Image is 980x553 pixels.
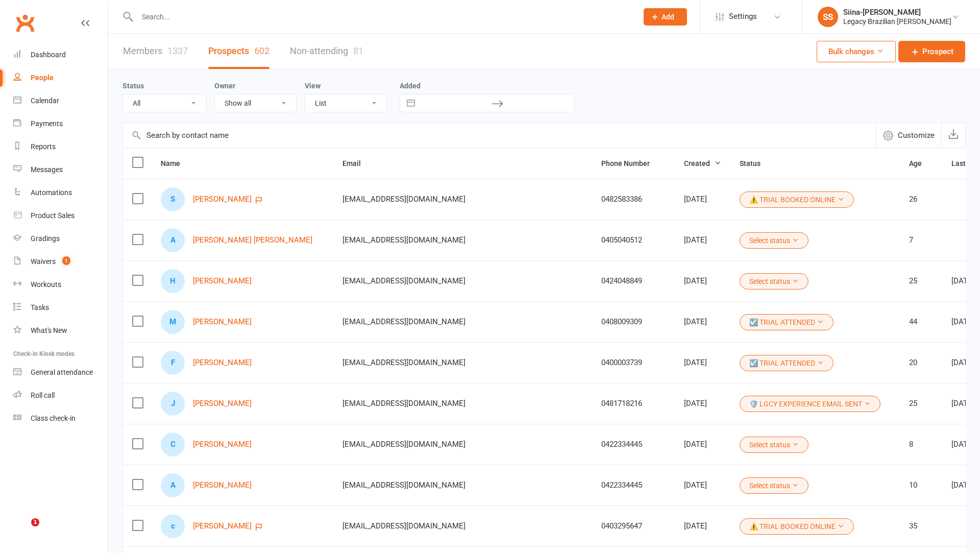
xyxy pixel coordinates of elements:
[13,296,108,319] a: Tasks
[193,236,312,245] a: [PERSON_NAME] [PERSON_NAME]
[601,195,666,204] div: 0482583386
[909,481,933,490] div: 10
[601,358,666,367] div: 0400003739
[13,158,108,181] a: Messages
[31,414,76,422] div: Class check-in
[909,440,933,449] div: 8
[31,97,59,105] div: Calendar
[601,399,666,408] div: 0481718216
[818,7,838,27] div: SS
[31,211,75,220] div: Product Sales
[13,227,108,250] a: Gradings
[123,123,876,148] input: Search by contact name
[254,45,269,56] div: 602
[31,165,63,174] div: Messages
[342,157,372,170] button: Email
[342,475,465,495] span: [EMAIL_ADDRESS][DOMAIN_NAME]
[13,319,108,342] a: What's New
[13,112,108,135] a: Payments
[13,135,108,158] a: Reports
[601,440,666,449] div: 0422334445
[214,82,235,90] label: Owner
[740,273,808,290] button: Select status
[31,391,55,399] div: Roll call
[13,89,108,112] a: Calendar
[342,189,465,209] span: [EMAIL_ADDRESS][DOMAIN_NAME]
[13,66,108,89] a: People
[122,82,144,90] label: Status
[843,17,951,26] div: Legacy Brazilian [PERSON_NAME]
[740,355,834,371] button: ☑️ TRIAL ATTENDED
[601,277,666,285] div: 0424048849
[342,353,465,372] span: [EMAIL_ADDRESS][DOMAIN_NAME]
[342,312,465,331] span: [EMAIL_ADDRESS][DOMAIN_NAME]
[684,481,721,490] div: [DATE]
[644,8,687,26] button: Add
[684,399,721,408] div: [DATE]
[31,234,60,243] div: Gradings
[740,477,808,494] button: Select status
[161,269,185,293] div: Hayden
[684,522,721,531] div: [DATE]
[876,123,941,148] button: Customize
[193,195,252,204] a: [PERSON_NAME]
[134,10,630,24] input: Search...
[909,399,933,408] div: 25
[342,394,465,413] span: [EMAIL_ADDRESS][DOMAIN_NAME]
[342,435,465,454] span: [EMAIL_ADDRESS][DOMAIN_NAME]
[909,318,933,326] div: 44
[161,432,185,456] div: Caleb
[31,518,39,526] span: 1
[909,159,933,167] span: Age
[909,358,933,367] div: 20
[909,522,933,531] div: 35
[193,399,252,408] a: [PERSON_NAME]
[12,10,38,36] a: Clubworx
[123,34,188,69] a: Members1337
[31,188,72,197] div: Automations
[740,396,880,412] button: 🛡️ LGCY EXPERIENCE EMAIL SENT
[909,157,933,170] button: Age
[740,159,772,167] span: Status
[10,518,35,543] iframe: Intercom live chat
[601,522,666,531] div: 0403295647
[684,358,721,367] div: [DATE]
[193,481,252,490] a: [PERSON_NAME]
[290,34,363,69] a: Non-attending81
[31,257,56,266] div: Waivers
[740,437,808,453] button: Select status
[684,157,721,170] button: Created
[161,159,191,167] span: Name
[909,236,933,245] div: 7
[161,187,185,211] div: Sian
[909,195,933,204] div: 26
[31,303,49,311] div: Tasks
[601,236,666,245] div: 0405040512
[402,94,420,112] button: Interact with the calendar and add the check-in date for your trip.
[13,43,108,66] a: Dashboard
[161,514,185,538] div: cassandra
[161,473,185,497] div: Aiden
[684,236,721,245] div: [DATE]
[167,45,188,56] div: 1337
[684,159,721,167] span: Created
[31,142,56,151] div: Reports
[161,157,191,170] button: Name
[843,8,951,17] div: Siina-[PERSON_NAME]
[740,232,808,249] button: Select status
[817,41,896,62] button: Bulk changes
[400,82,575,90] label: Added
[601,318,666,326] div: 0408009309
[684,195,721,204] div: [DATE]
[31,368,93,376] div: General attendance
[898,129,935,141] span: Customize
[342,516,465,536] span: [EMAIL_ADDRESS][DOMAIN_NAME]
[31,326,67,334] div: What's New
[31,51,66,59] div: Dashboard
[161,310,185,334] div: MARCUS
[342,271,465,291] span: [EMAIL_ADDRESS][DOMAIN_NAME]
[740,157,772,170] button: Status
[342,159,372,167] span: Email
[13,384,108,407] a: Roll call
[193,522,252,531] a: [PERSON_NAME]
